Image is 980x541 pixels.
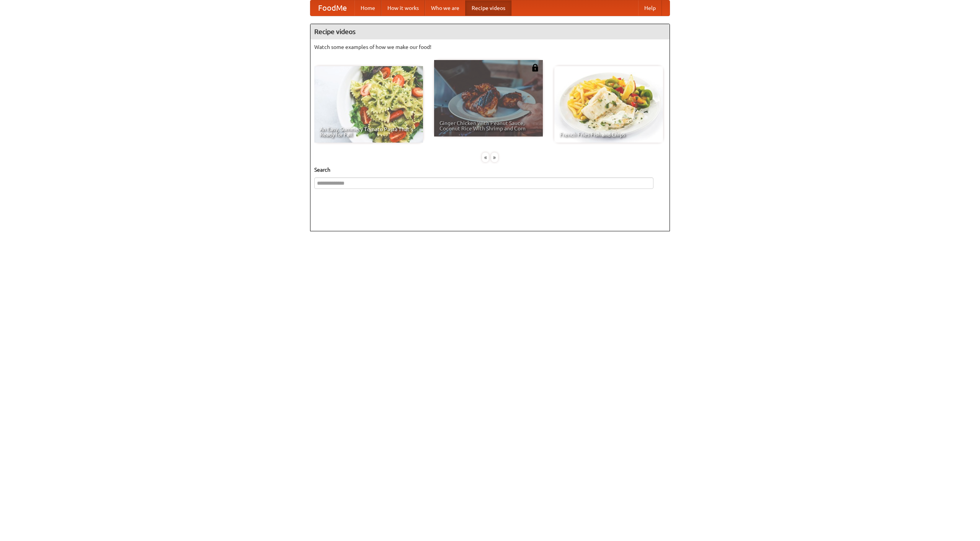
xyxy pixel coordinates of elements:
[491,153,498,162] div: »
[554,66,663,143] a: French Fries Fish and Chips
[465,0,511,16] a: Recipe videos
[638,0,662,16] a: Help
[310,24,670,39] h4: Recipe videos
[320,127,418,137] span: An Easy, Summery Tomato Pasta That's Ready for Fall
[310,0,354,16] a: FoodMe
[482,153,489,162] div: «
[354,0,381,16] a: Home
[425,0,465,16] a: Who we are
[314,66,423,143] a: An Easy, Summery Tomato Pasta That's Ready for Fall
[531,64,539,71] img: 483408.png
[314,43,666,51] p: Watch some examples of how we make our food!
[381,0,425,16] a: How it works
[560,132,658,137] span: French Fries Fish and Chips
[314,166,666,174] h5: Search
